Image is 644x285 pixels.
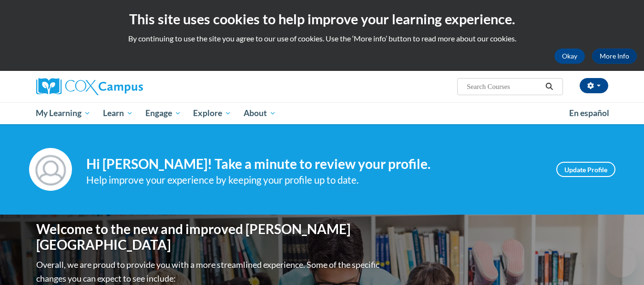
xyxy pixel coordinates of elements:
button: Search [542,81,556,92]
div: Help improve your experience by keeping your profile up to date. [86,172,542,188]
input: Search Courses [466,81,542,92]
span: En español [569,108,609,118]
a: Explore [187,102,237,124]
button: Okay [554,49,585,64]
a: Update Profile [556,162,615,177]
h2: This site uses cookies to help improve your learning experience. [7,10,637,29]
img: Profile Image [29,148,72,191]
iframe: Button to launch messaging window [606,247,636,277]
a: About [237,102,282,124]
img: Cox Campus [36,78,143,95]
a: Engage [139,102,187,124]
a: My Learning [30,102,97,124]
div: Main menu [22,102,623,124]
span: My Learning [36,108,91,119]
h4: Hi [PERSON_NAME]! Take a minute to review your profile. [86,156,542,172]
a: More Info [592,49,637,64]
span: Learn [103,108,133,119]
span: Explore [193,108,231,119]
a: En español [563,103,615,123]
span: About [244,108,276,119]
button: Account Settings [580,78,608,93]
span: Engage [145,108,181,119]
h1: Welcome to the new and improved [PERSON_NAME][GEOGRAPHIC_DATA] [36,221,382,253]
a: Learn [97,102,139,124]
a: Cox Campus [36,78,217,95]
p: By continuing to use the site you agree to our use of cookies. Use the ‘More info’ button to read... [7,33,637,44]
